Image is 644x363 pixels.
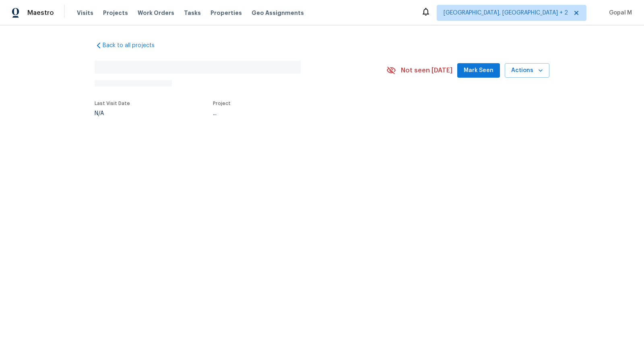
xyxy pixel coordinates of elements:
span: Project [213,101,231,106]
span: [GEOGRAPHIC_DATA], [GEOGRAPHIC_DATA] + 2 [444,9,568,17]
button: Mark Seen [457,63,500,78]
span: Not seen [DATE] [401,66,452,74]
a: Back to all projects [95,41,172,49]
div: N/A [95,111,130,116]
span: Actions [511,66,543,76]
span: Properties [211,9,242,17]
div: ... [213,111,367,116]
span: Last Visit Date [95,101,130,106]
span: Gopal M [606,9,632,17]
span: Work Orders [138,9,174,17]
span: Geo Assignments [252,9,304,17]
span: Visits [77,9,93,17]
span: Maestro [27,9,54,17]
span: Projects [103,9,128,17]
span: Tasks [184,10,201,16]
span: Mark Seen [464,66,493,76]
button: Actions [505,63,549,78]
